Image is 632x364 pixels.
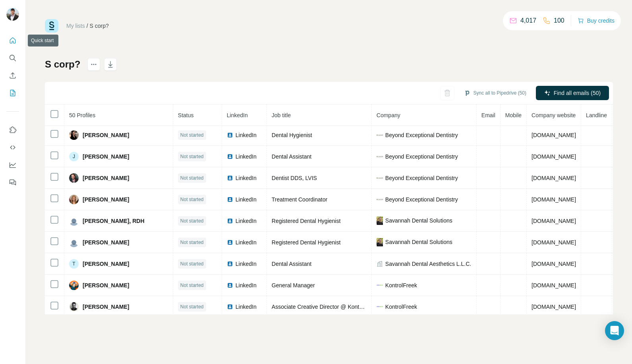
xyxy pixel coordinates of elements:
[605,321,624,340] div: Open Intercom Messenger
[236,217,257,225] span: LinkedIn
[385,238,452,246] span: Savannah Dental Solutions
[385,196,458,203] span: Beyond Exceptional Dentistry
[180,303,204,310] span: Not started
[6,158,19,172] button: Dashboard
[272,304,380,310] span: Associate Creative Director @ KontrolFreek
[6,51,19,65] button: Search
[6,175,19,190] button: Feedback
[6,68,19,83] button: Enrich CSV
[531,153,576,160] span: [DOMAIN_NAME]
[6,123,19,137] button: Use Surfe on LinkedIn
[236,281,257,289] span: LinkedIn
[272,239,341,246] span: Registered Dental Hygienist
[385,260,471,268] span: Savannah Dental Aesthetics L.L.C.
[505,112,522,118] span: Mobile
[6,8,19,21] img: Avatar
[377,196,383,203] img: company-logo
[531,175,576,181] span: [DOMAIN_NAME]
[377,238,383,246] img: company-logo
[272,132,312,138] span: Dental Hygienist
[531,261,576,267] span: [DOMAIN_NAME]
[227,218,233,224] img: LinkedIn logo
[586,112,607,118] span: Landline
[272,153,311,160] span: Dental Assistant
[83,303,129,311] span: [PERSON_NAME]
[6,33,19,48] button: Quick start
[385,174,458,182] span: Beyond Exceptional Dentistry
[554,16,564,25] p: 100
[66,23,85,29] a: My lists
[69,259,79,269] div: T
[69,302,79,312] img: Avatar
[272,196,327,203] span: Treatment Coordinator
[6,140,19,155] button: Use Surfe API
[385,131,458,139] span: Beyond Exceptional Dentistry
[531,304,576,310] span: [DOMAIN_NAME]
[377,217,383,225] img: company-logo
[69,173,79,183] img: Avatar
[385,303,417,311] span: KontrolFreek
[180,196,204,203] span: Not started
[83,260,129,268] span: [PERSON_NAME]
[377,132,383,138] img: company-logo
[69,238,79,247] img: Avatar
[69,216,79,226] img: Avatar
[536,86,609,100] button: Find all emails (50)
[377,112,400,118] span: Company
[272,261,311,267] span: Dental Assistant
[236,196,257,203] span: LinkedIn
[377,153,383,160] img: company-logo
[377,306,383,307] img: company-logo
[385,153,458,161] span: Beyond Exceptional Dentistry
[227,153,233,160] img: LinkedIn logo
[83,217,145,225] span: [PERSON_NAME], RDH
[236,153,257,161] span: LinkedIn
[83,281,129,289] span: [PERSON_NAME]
[227,196,233,203] img: LinkedIn logo
[227,132,233,138] img: LinkedIn logo
[531,196,576,203] span: [DOMAIN_NAME]
[385,281,417,289] span: KontrolFreek
[458,87,532,99] button: Sync all to Pipedrive (50)
[45,19,58,33] img: Surfe Logo
[83,174,129,182] span: [PERSON_NAME]
[236,131,257,139] span: LinkedIn
[236,174,257,182] span: LinkedIn
[69,152,79,161] div: J
[531,282,576,288] span: [DOMAIN_NAME]
[69,112,95,118] span: 50 Profiles
[481,112,495,118] span: Email
[180,217,204,225] span: Not started
[554,89,601,97] span: Find all emails (50)
[69,195,79,204] img: Avatar
[578,15,615,26] button: Buy credits
[227,304,233,310] img: LinkedIn logo
[180,282,204,289] span: Not started
[227,261,233,267] img: LinkedIn logo
[377,175,383,181] img: company-logo
[520,16,536,25] p: 4,017
[45,58,80,71] h1: S corp?
[87,58,100,71] button: actions
[180,153,204,160] span: Not started
[531,218,576,224] span: [DOMAIN_NAME]
[90,22,109,30] div: S corp?
[385,217,452,225] span: Savannah Dental Solutions
[272,282,315,288] span: General Manager
[69,281,79,290] img: Avatar
[236,303,257,311] span: LinkedIn
[83,238,129,246] span: [PERSON_NAME]
[83,131,129,139] span: [PERSON_NAME]
[236,260,257,268] span: LinkedIn
[6,86,19,100] button: My lists
[272,112,291,118] span: Job title
[180,239,204,246] span: Not started
[87,22,88,30] li: /
[531,112,576,118] span: Company website
[377,285,383,286] img: company-logo
[180,260,204,267] span: Not started
[180,132,204,139] span: Not started
[272,175,317,181] span: Dentist DDS, LVIS
[236,238,257,246] span: LinkedIn
[227,282,233,288] img: LinkedIn logo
